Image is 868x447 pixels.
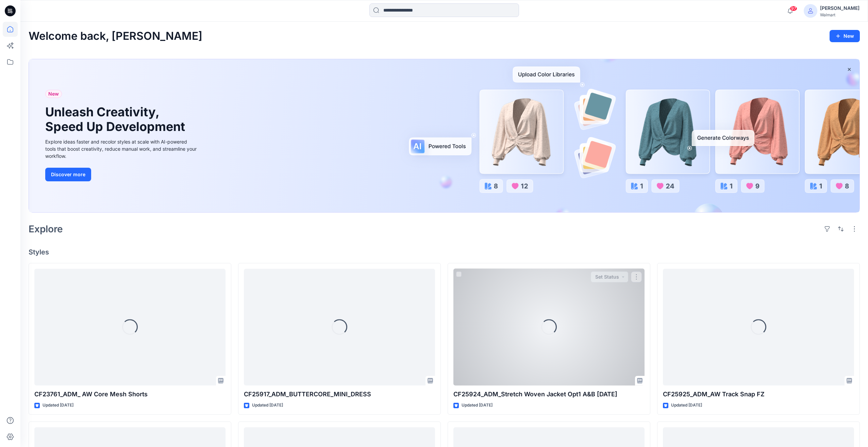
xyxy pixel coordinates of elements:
p: Updated [DATE] [462,402,493,409]
p: CF25924_ADM_Stretch Woven Jacket Opt1 A&B [DATE] [453,390,645,399]
p: CF25917_ADM_BUTTERCORE_MINI_DRESS [244,390,435,399]
h2: Explore [29,223,63,234]
h2: Welcome back, [PERSON_NAME] [29,30,202,43]
span: 97 [790,6,797,11]
div: Explore ideas faster and recolor styles at scale with AI-powered tools that boost creativity, red... [45,138,198,160]
p: Updated [DATE] [43,402,73,409]
h4: Styles [29,248,860,256]
div: Walmart [820,12,859,17]
p: Updated [DATE] [671,402,702,409]
a: Discover more [45,168,198,181]
p: CF25925_ADM_AW Track Snap FZ [663,390,854,399]
svg: avatar [808,8,813,14]
div: [PERSON_NAME] [820,4,859,12]
p: CF23761_ADM_ AW Core Mesh Shorts [34,390,226,399]
h1: Unleash Creativity, Speed Up Development [45,105,188,134]
button: Discover more [45,168,91,181]
span: New [48,90,59,98]
button: New [830,30,860,42]
p: Updated [DATE] [252,402,283,409]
